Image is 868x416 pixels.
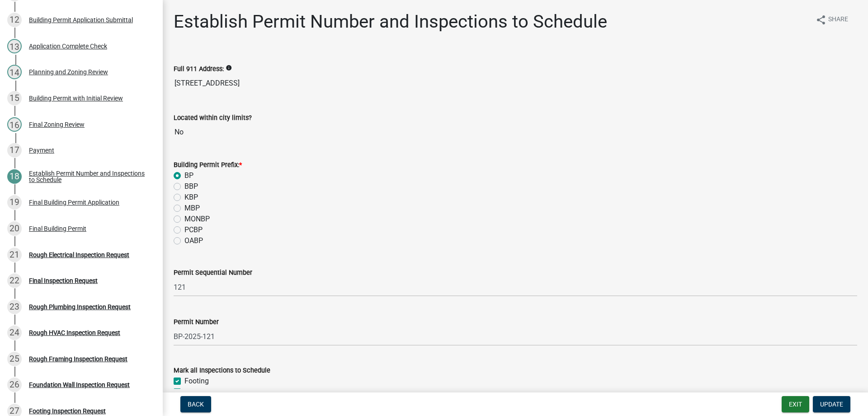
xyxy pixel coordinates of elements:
[820,401,843,408] span: Update
[29,170,148,183] div: Establish Permit Number and Inspections to Schedule
[29,147,54,153] div: Payment
[29,43,107,49] div: Application Complete Check
[174,162,242,168] label: Building Permit Prefix:
[7,39,22,53] div: 13
[174,270,252,276] label: Permit Sequential Number
[226,65,232,71] i: info
[7,13,22,27] div: 12
[29,69,108,75] div: Planning and Zoning Review
[29,304,131,310] div: Rough Plumbing Inspection Request
[29,95,123,101] div: Building Permit with Initial Review
[29,408,106,414] div: Footing Inspection Request
[174,11,607,33] h1: Establish Permit Number and Inspections to Schedule
[7,273,22,288] div: 22
[7,117,22,132] div: 16
[29,252,129,258] div: Rough Electrical Inspection Request
[174,115,252,121] label: Located within city limits?
[7,221,22,236] div: 20
[816,14,826,25] i: share
[184,181,198,192] label: BBP
[808,11,855,29] button: shareShare
[29,17,133,23] div: Building Permit Application Submittal
[184,192,198,203] label: KBP
[7,169,22,184] div: 18
[29,199,119,206] div: Final Building Permit Application
[174,368,270,374] label: Mark all Inspections to Schedule
[7,352,22,366] div: 25
[184,214,210,225] label: MONBP
[782,396,809,412] button: Exit
[184,225,203,235] label: PCBP
[29,277,98,284] div: Final Inspection Request
[180,396,211,412] button: Back
[7,195,22,210] div: 19
[184,203,200,214] label: MBP
[29,330,120,336] div: Rough HVAC Inspection Request
[184,170,193,181] label: BP
[7,143,22,158] div: 17
[7,248,22,262] div: 21
[29,121,85,128] div: Final Zoning Review
[7,378,22,392] div: 26
[7,325,22,340] div: 24
[184,387,237,397] label: Foundation Wall
[7,91,22,105] div: 15
[29,225,86,232] div: Final Building Permit
[184,376,209,387] label: Footing
[184,235,203,246] label: OABP
[7,65,22,79] div: 14
[828,14,848,25] span: Share
[174,319,219,325] label: Permit Number
[29,356,127,362] div: Rough Framing Inspection Request
[7,300,22,314] div: 23
[813,396,850,412] button: Update
[174,66,224,72] label: Full 911 Address:
[29,382,130,388] div: Foundation Wall Inspection Request
[188,401,204,408] span: Back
